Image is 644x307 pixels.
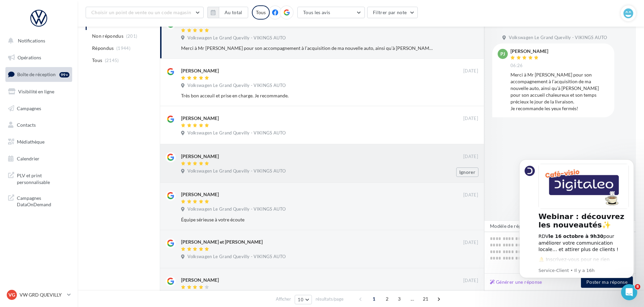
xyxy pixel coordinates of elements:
a: Campagnes [4,101,74,116]
button: Au total [207,7,248,18]
span: (2145) [105,58,119,63]
span: (1944) [116,45,130,51]
a: Visibilité en ligne [4,85,74,99]
button: Ignorer [456,167,478,177]
a: VG VW GRD QUEVILLY [5,288,72,301]
span: [DATE] [463,154,478,160]
a: Opérations [4,51,74,65]
div: [PERSON_NAME] et [PERSON_NAME] [181,239,263,245]
span: Notifications [18,38,45,43]
span: Volkswagen Le Grand Quevilly - VIKINGS AUTO [509,35,607,41]
div: Très bon acceuil et prise en charge. Je recommande. [181,92,434,99]
div: Équipe sérieuse à votre écoute [181,216,434,223]
button: Notifications [4,34,71,48]
span: 10 [298,297,303,302]
span: Tous les avis [303,9,330,15]
span: Non répondus [92,33,123,39]
iframe: Intercom live chat [621,284,637,300]
span: Afficher [276,296,291,302]
span: résultats/page [316,296,344,302]
a: Boîte de réception99+ [4,67,74,82]
span: VG [8,291,15,298]
a: Médiathèque [4,135,74,149]
span: 1 [369,294,379,304]
button: Tous les avis [297,7,365,18]
button: Modèle de réponse [484,220,543,232]
div: [PERSON_NAME] [181,115,219,122]
span: PLV et print personnalisable [17,171,69,185]
div: [PERSON_NAME] [181,191,219,198]
span: [DATE] [463,240,478,246]
span: Contacts [17,122,36,128]
span: Volkswagen Le Grand Quevilly - VIKINGS AUTO [187,254,286,260]
div: Merci à Mr [PERSON_NAME] pour son accompagnement à l’acquisition de ma nouvelle auto, ainsi qu’à ... [181,45,434,52]
span: Campagnes [17,105,41,111]
span: Volkswagen Le Grand Quevilly - VIKINGS AUTO [187,130,286,136]
span: Volkswagen Le Grand Quevilly - VIKINGS AUTO [187,35,286,41]
span: [DATE] [463,278,478,284]
span: Volkswagen Le Grand Quevilly - VIKINGS AUTO [187,83,286,89]
button: Filtrer par note [367,7,418,18]
span: Tous [92,57,102,64]
span: 06:26 [510,63,523,69]
span: [DATE] [463,116,478,122]
span: Volkswagen Le Grand Quevilly - VIKINGS AUTO [187,168,286,174]
a: Contacts [4,118,74,132]
a: Calendrier [4,152,74,166]
span: Médiathèque [17,139,45,145]
div: Tous [252,5,270,20]
button: Au total [219,7,248,18]
a: Campagnes DataOnDemand [4,191,74,211]
span: [DATE] [463,192,478,198]
span: Volkswagen Le Grand Quevilly - VIKINGS AUTO [187,206,286,212]
div: [PERSON_NAME] [181,277,219,283]
span: [DATE] [463,68,478,74]
iframe: Intercom notifications message [509,151,644,304]
p: VW GRD QUEVILLY [20,291,64,298]
span: Boîte de réception [17,71,56,77]
span: 3 [394,294,405,304]
button: 10 [295,295,312,304]
a: PLV et print personnalisable [4,168,74,188]
span: Choisir un point de vente ou un code magasin [91,9,191,15]
div: [PERSON_NAME] [510,49,548,54]
span: Campagnes DataOnDemand [17,193,69,208]
span: Visibilité en ligne [18,89,54,94]
div: [PERSON_NAME] [181,67,219,74]
button: Choisir un point de vente ou un code magasin [86,7,204,18]
div: Merci à Mr [PERSON_NAME] pour son accompagnement à l’acquisition de ma nouvelle auto, ainsi qu’à ... [510,71,609,112]
span: Opérations [18,55,41,60]
span: PJ [500,51,505,57]
span: Répondus [92,45,114,52]
div: 99+ [59,72,69,78]
span: 2 [382,294,392,304]
span: 8 [635,284,640,289]
span: Calendrier [17,156,39,161]
div: [PERSON_NAME] [181,153,219,160]
button: Générer une réponse [487,278,545,286]
span: (201) [126,33,138,39]
span: 21 [420,294,431,304]
span: ... [407,294,418,304]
